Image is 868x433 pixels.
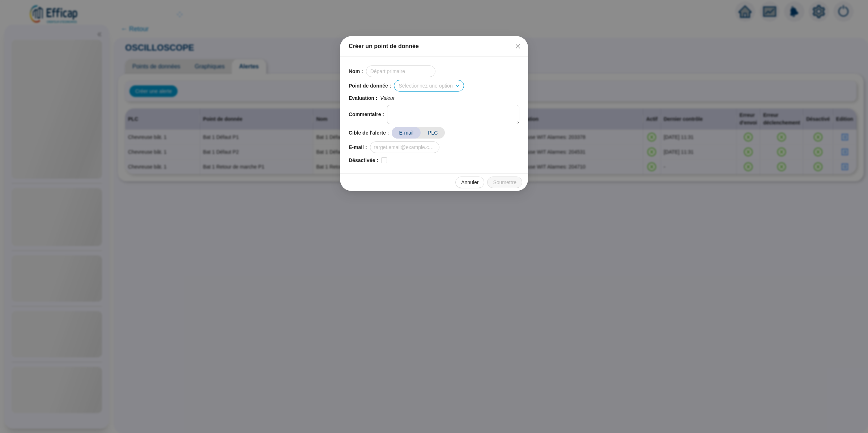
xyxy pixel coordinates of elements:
[349,157,378,164] span: Désactivée :
[349,82,391,90] span: Point de donnée :
[349,42,519,51] div: Créer un point de donnée
[512,43,524,49] span: Fermer
[370,141,439,153] input: target.email@example.com
[512,41,524,52] button: Close
[349,111,384,118] span: Commentaire :
[487,177,522,188] button: Soumettre
[455,177,484,188] button: Annuler
[366,65,435,77] input: Départ primaire
[349,68,363,75] span: Nom :
[461,179,478,186] span: Annuler
[349,129,389,137] span: Cible de l'alerte :
[349,94,377,102] span: Evaluation :
[515,43,521,49] span: close
[380,94,395,102] span: Valeur
[392,127,421,139] span: E-mail
[349,144,367,151] span: E-mail :
[455,84,460,88] span: down
[421,127,445,139] span: PLC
